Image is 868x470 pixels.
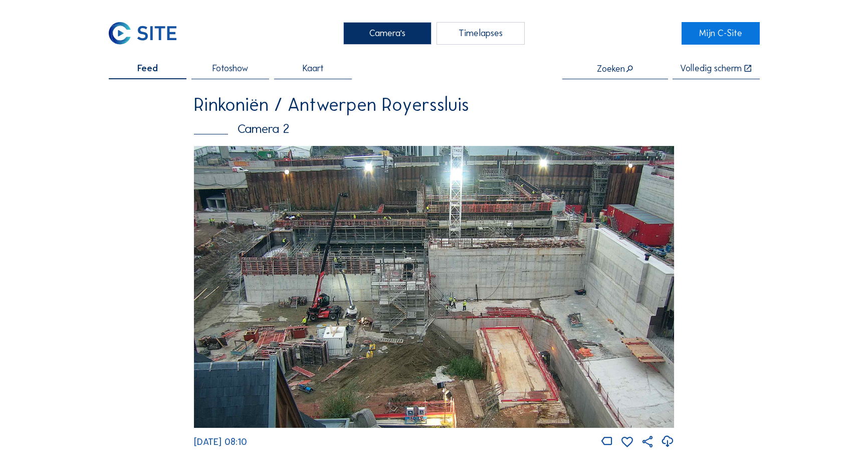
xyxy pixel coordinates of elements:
span: [DATE] 08:10 [194,436,247,447]
div: Camera 2 [194,122,674,135]
span: Feed [137,64,158,73]
span: Fotoshow [212,64,248,73]
div: Timelapses [437,22,525,45]
span: Kaart [303,64,324,73]
img: C-SITE Logo [109,22,177,45]
img: Image [194,146,674,428]
div: Camera's [343,22,432,45]
a: C-SITE Logo [109,22,187,45]
a: Mijn C-Site [682,22,760,45]
div: Rinkoniën / Antwerpen Royerssluis [194,96,674,114]
div: Volledig scherm [680,64,742,73]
